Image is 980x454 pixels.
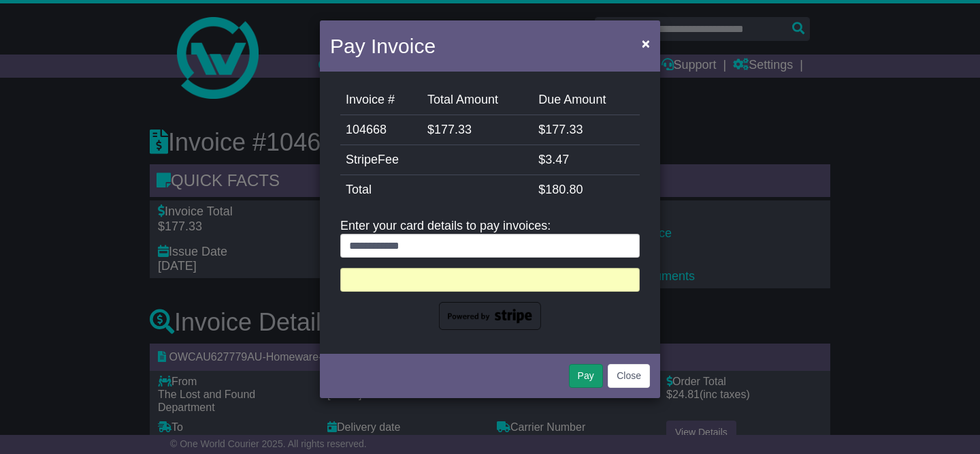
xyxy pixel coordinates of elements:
span: 3.47 [545,153,569,166]
h4: Pay Invoice [330,31,436,61]
span: 180.80 [545,183,583,196]
td: StripeFee [340,145,533,175]
td: Invoice # [340,85,422,115]
td: $ [422,115,533,145]
div: Enter your card details to pay invoices: [340,219,640,330]
span: × [642,35,650,51]
td: $ [533,175,640,205]
img: powered-by-stripe.png [439,302,541,331]
button: Close [635,29,657,57]
td: 104668 [340,115,422,145]
iframe: Secure card payment input frame [349,273,631,284]
span: 177.33 [434,123,472,136]
button: Pay [569,364,603,388]
td: $ [533,115,640,145]
td: $ [533,145,640,175]
td: Total [340,175,533,205]
td: Due Amount [533,85,640,115]
button: Close [608,364,650,388]
td: Total Amount [422,85,533,115]
span: 177.33 [545,123,583,136]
